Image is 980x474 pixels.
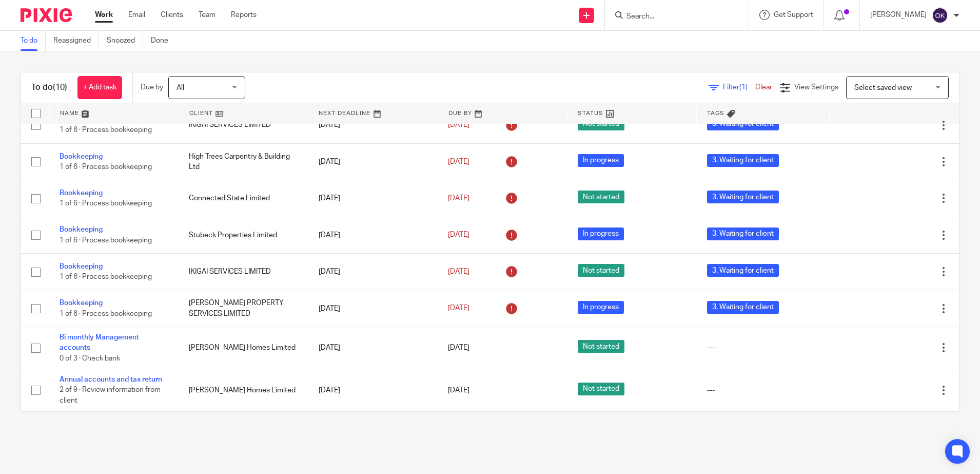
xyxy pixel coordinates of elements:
td: [DATE] [308,290,438,327]
div: --- [707,343,819,353]
td: [DATE] [308,143,438,180]
span: Not started [578,340,624,353]
td: [DATE] [308,217,438,253]
span: In progress [578,227,624,240]
span: In progress [578,154,624,167]
span: 3. Waiting for client [707,301,779,314]
a: Email [128,10,145,20]
span: 1 of 6 · Process bookkeeping [60,237,152,244]
span: Not started [578,264,624,277]
span: [DATE] [448,121,469,128]
span: 3. Waiting for client [707,191,779,203]
a: Annual accounts and tax return [60,376,162,383]
span: 3. Waiting for client [707,264,779,277]
span: 3. Waiting for client [707,154,779,167]
td: [DATE] [308,327,438,369]
a: Bookkeeping [60,189,103,197]
a: Clients [161,10,183,20]
a: Work [95,10,113,20]
td: [PERSON_NAME] PROPERTY SERVICES LIMITED [179,290,308,327]
td: [PERSON_NAME] Homes Limited [179,327,308,369]
span: Not started [578,383,624,395]
td: IKIGAI SERVICES LIMITED [179,107,308,143]
span: [DATE] [448,387,469,394]
td: [DATE] [308,369,438,411]
p: [PERSON_NAME] [870,10,927,20]
div: --- [707,385,819,395]
span: 1 of 6 · Process bookkeeping [60,127,152,134]
td: Connected State Limited [179,180,308,217]
span: 0 of 3 · Check bank [60,355,120,362]
span: Not started [578,191,624,203]
span: [DATE] [448,158,469,165]
span: Filter [723,84,755,91]
td: High Trees Carpentry & Building Ltd [179,143,308,180]
span: 1 of 6 · Process bookkeeping [60,310,152,317]
td: [DATE] [308,107,438,143]
a: Bookkeeping [60,299,103,307]
span: All [177,84,184,91]
td: [PERSON_NAME] Homes Limited [179,369,308,411]
img: svg%3E [932,7,948,24]
a: Bi monthly Management accounts [60,334,139,351]
span: (1) [739,84,748,91]
span: [DATE] [448,268,469,275]
a: Snoozed [107,31,143,51]
span: 3. Waiting for client [707,227,779,240]
td: Stubeck Properties Limited [179,217,308,253]
span: Get Support [774,11,813,18]
span: Not started [578,118,624,130]
a: Bookkeeping [60,153,103,160]
a: Bookkeeping [60,263,103,270]
a: Bookkeeping [60,226,103,233]
span: [DATE] [448,232,469,239]
a: Clear [755,84,772,91]
a: Reassigned [53,31,99,51]
td: [DATE] [308,254,438,290]
span: 1 of 6 · Process bookkeeping [60,273,152,280]
p: Due by [141,82,163,92]
h1: To do [31,82,67,93]
a: Team [199,10,215,20]
span: Tags [707,110,724,116]
span: 3. Waiting for client [707,118,779,130]
td: [DATE] [308,180,438,217]
span: [DATE] [448,344,469,351]
td: IKIGAI SERVICES LIMITED [179,254,308,290]
span: [DATE] [448,305,469,312]
span: (10) [53,83,67,91]
span: 2 of 9 · Review information from client [60,387,161,405]
a: Reports [231,10,257,20]
a: To do [21,31,46,51]
span: [DATE] [448,195,469,202]
span: Select saved view [854,84,912,91]
a: + Add task [77,76,122,99]
span: 1 of 6 · Process bookkeeping [60,163,152,170]
img: Pixie [21,8,72,22]
input: Search [625,12,718,22]
span: View Settings [794,84,838,91]
span: 1 of 6 · Process bookkeeping [60,200,152,207]
span: In progress [578,301,624,314]
a: Done [151,31,176,51]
